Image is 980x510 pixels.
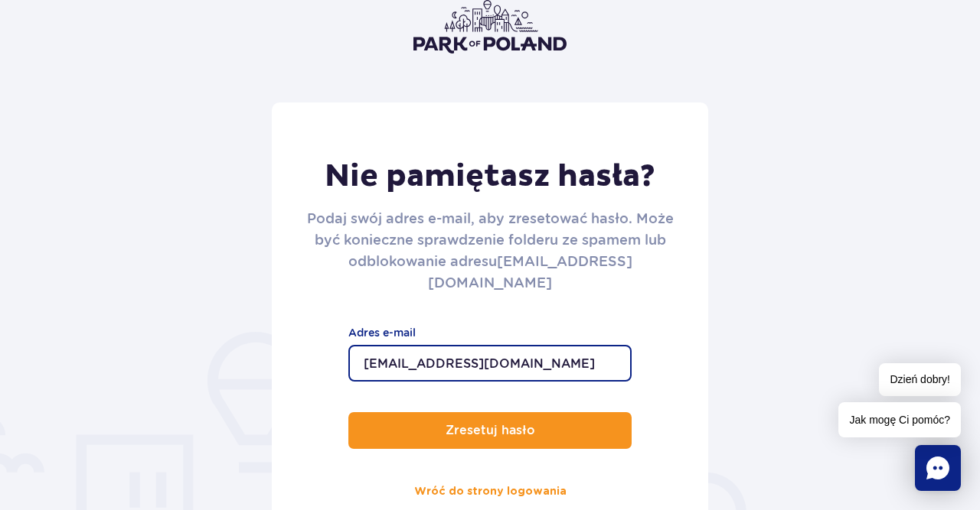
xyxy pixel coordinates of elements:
label: Adres e-mail [348,324,632,341]
div: Chat [915,445,961,491]
button: Zresetuj hasło [348,412,632,449]
p: Podaj swój adres e-mail, aby zresetować hasło. Może być konieczne sprawdzenie folderu ze spamem l... [306,208,674,294]
input: Wpisz swój adres e-mail [348,345,632,382]
h1: Nie pamiętasz hasła? [306,158,674,196]
span: Jak mogę Ci pomóc? [838,402,961,437]
a: Wróć do strony logowania [414,473,567,510]
p: Zresetuj hasło [446,424,535,437]
span: Dzień dobry! [879,363,961,396]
